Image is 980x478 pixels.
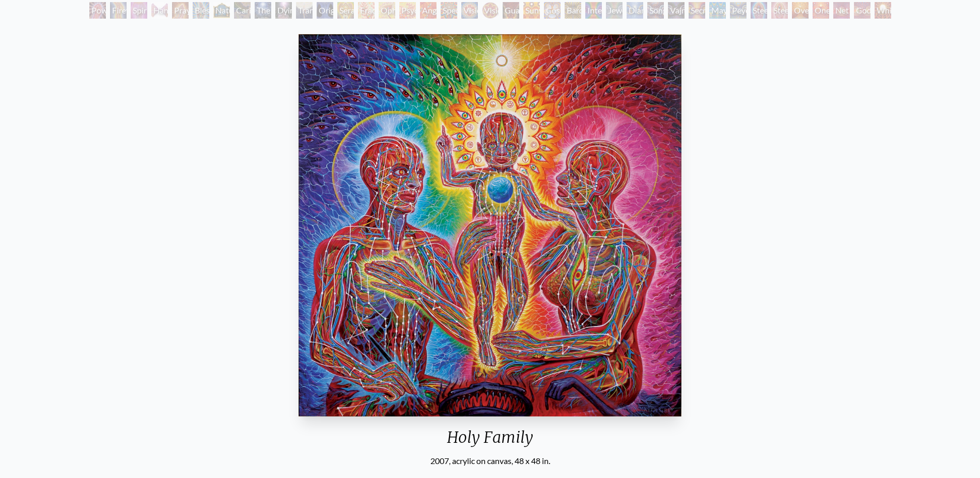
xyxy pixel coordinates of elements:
div: Holy Family [294,428,686,455]
div: Steeplehead 1 [751,2,767,19]
div: Psychomicrograph of a Fractal Paisley Cherub Feather Tip [399,2,416,19]
div: Guardian of Infinite Vision [503,2,519,19]
div: Praying Hands [172,2,189,19]
div: Dying [275,2,292,19]
img: Holy-Family-2007-Alex-Grey-watermarked.jpg [299,34,681,416]
div: Power to the Peaceful [89,2,106,19]
div: Bardo Being [565,2,581,19]
div: Vision Crystal Tondo [482,2,499,19]
div: Angel Skin [420,2,437,19]
div: Seraphic Transport Docking on the Third Eye [337,2,354,19]
div: Interbeing [585,2,602,19]
div: Fractal Eyes [358,2,375,19]
div: The Soul Finds It's Way [255,2,271,19]
div: Caring [234,2,251,19]
div: Nature of Mind [213,2,230,19]
div: Song of Vajra Being [647,2,664,19]
div: Oversoul [792,2,808,19]
div: Godself [854,2,870,19]
div: One [813,2,829,19]
div: Sunyata [523,2,540,19]
div: Spectral Lotus [441,2,457,19]
div: Firewalking [110,2,127,19]
div: Peyote Being [730,2,746,19]
div: Cosmic Elf [544,2,561,19]
div: Vision Crystal [461,2,478,19]
div: Mayan Being [709,2,726,19]
div: 2007, acrylic on canvas, 48 x 48 in. [294,455,686,467]
div: Vajra Being [668,2,685,19]
div: Original Face [317,2,333,19]
div: Spirit Animates the Flesh [131,2,147,19]
div: Transfiguration [296,2,313,19]
div: Secret Writing Being [689,2,705,19]
div: Hands that See [151,2,168,19]
div: Net of Being [833,2,850,19]
div: Steeplehead 2 [771,2,788,19]
div: Ophanic Eyelash [379,2,395,19]
div: White Light [875,2,891,19]
div: Blessing Hand [193,2,209,19]
div: Jewel Being [606,2,623,19]
div: Diamond Being [627,2,643,19]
